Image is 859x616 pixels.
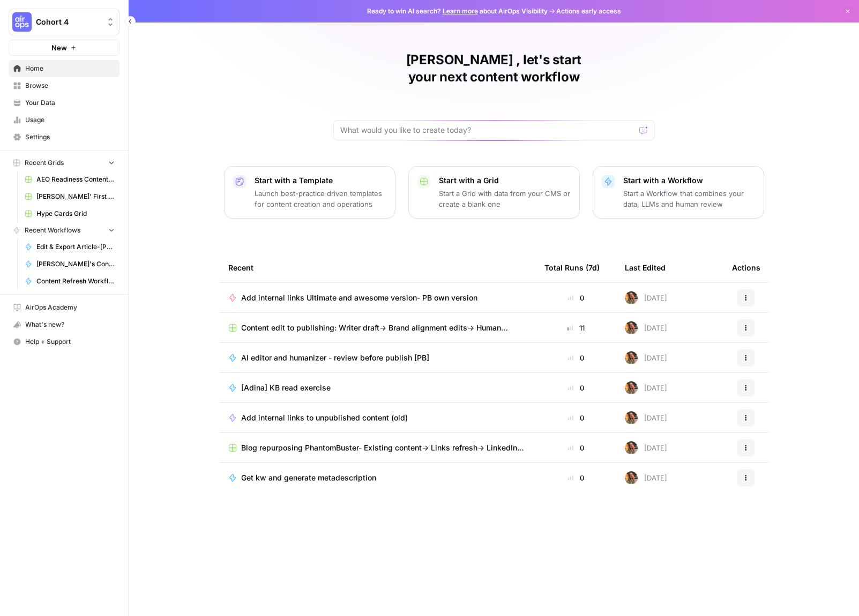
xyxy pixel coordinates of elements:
button: Start with a WorkflowStart a Workflow that combines your data, LLMs and human review [593,166,764,219]
p: Start with a Workflow [623,175,755,186]
p: Launch best-practice driven templates for content creation and operations [255,188,386,209]
img: ig4q4k97gip0ni4l5m9zkcyfayaz [625,321,638,334]
button: New [9,40,119,56]
div: Recent [228,253,527,282]
div: Total Runs (7d) [544,253,600,282]
a: [Adina] KB read exercise [228,382,527,393]
a: Learn more [443,7,478,15]
a: AirOps Academy [9,299,119,316]
div: 0 [544,472,608,483]
img: ig4q4k97gip0ni4l5m9zkcyfayaz [625,471,638,484]
div: [DATE] [625,381,667,394]
a: Edit & Export Article-[PERSON_NAME] [20,238,119,256]
span: AEO Readiness Content Audit & Refresher [36,175,115,184]
span: Recent Workflows [25,226,80,235]
div: [DATE] [625,411,667,424]
a: AEO Readiness Content Audit & Refresher [20,171,119,188]
img: ig4q4k97gip0ni4l5m9zkcyfayaz [625,411,638,424]
button: What's new? [9,316,119,333]
a: [PERSON_NAME]'s Content Writer [20,256,119,273]
span: AirOps Academy [25,303,115,312]
span: Your Data [25,98,115,108]
button: Workspace: Cohort 4 [9,9,119,35]
span: AI editor and humanizer - review before publish [PB] [241,352,429,363]
span: Add internal links Ultimate and awesome version- PB own version [241,292,477,303]
span: Help + Support [25,337,115,347]
span: Content Refresh Workflow [36,276,115,286]
div: [DATE] [625,471,667,484]
span: [PERSON_NAME]'s Content Writer [36,259,115,269]
span: Actions early access [556,6,621,16]
span: Add internal links to unpublished content (old) [241,412,408,423]
a: Home [9,60,119,77]
img: ig4q4k97gip0ni4l5m9zkcyfayaz [625,381,638,394]
p: Start with a Template [255,175,386,186]
a: Add internal links to unpublished content (old) [228,412,527,423]
button: Help + Support [9,333,119,350]
div: [DATE] [625,351,667,364]
span: Recent Grids [25,158,64,168]
div: Actions [732,253,760,282]
span: New [51,42,67,53]
span: [PERSON_NAME]' First Flow Grid [36,192,115,201]
a: Hype Cards Grid [20,205,119,222]
a: Add internal links Ultimate and awesome version- PB own version [228,292,527,303]
div: 0 [544,292,608,303]
div: 0 [544,352,608,363]
p: Start a Workflow that combines your data, LLMs and human review [623,188,755,209]
a: Get kw and generate metadescription [228,472,527,483]
div: 0 [544,442,608,453]
span: Get kw and generate metadescription [241,472,376,483]
img: ig4q4k97gip0ni4l5m9zkcyfayaz [625,441,638,454]
span: Usage [25,115,115,125]
a: Browse [9,77,119,94]
span: Cohort 4 [36,17,101,27]
div: Last Edited [625,253,666,282]
img: ig4q4k97gip0ni4l5m9zkcyfayaz [625,351,638,364]
button: Start with a TemplateLaunch best-practice driven templates for content creation and operations [224,166,395,219]
img: Cohort 4 Logo [12,12,32,32]
div: [DATE] [625,441,667,454]
input: What would you like to create today? [340,125,635,136]
div: 11 [544,322,608,333]
a: Content Refresh Workflow [20,273,119,290]
div: What's new? [9,317,119,333]
span: Blog repurposing PhantomBuster- Existing content-> Links refresh-> LinkedIn Post-> LinkedIn Pulse [241,442,527,453]
span: Content edit to publishing: Writer draft-> Brand alignment edits-> Human review-> Add internal an... [241,322,527,333]
span: Settings [25,132,115,142]
p: Start with a Grid [439,175,571,186]
button: Start with a GridStart a Grid with data from your CMS or create a blank one [408,166,580,219]
p: Start a Grid with data from your CMS or create a blank one [439,188,571,209]
a: Blog repurposing PhantomBuster- Existing content-> Links refresh-> LinkedIn Post-> LinkedIn Pulse [228,442,527,453]
button: Recent Workflows [9,222,119,238]
a: Settings [9,129,119,146]
span: Ready to win AI search? about AirOps Visibility [367,6,548,16]
div: [DATE] [625,321,667,334]
div: 0 [544,412,608,423]
button: Recent Grids [9,155,119,171]
div: 0 [544,382,608,393]
span: Home [25,64,115,73]
span: [Adina] KB read exercise [241,382,331,393]
a: Usage [9,111,119,129]
a: AI editor and humanizer - review before publish [PB] [228,352,527,363]
span: Edit & Export Article-[PERSON_NAME] [36,242,115,252]
span: Browse [25,81,115,91]
div: [DATE] [625,291,667,304]
img: ig4q4k97gip0ni4l5m9zkcyfayaz [625,291,638,304]
a: Your Data [9,94,119,111]
a: [PERSON_NAME]' First Flow Grid [20,188,119,205]
a: Content edit to publishing: Writer draft-> Brand alignment edits-> Human review-> Add internal an... [228,322,527,333]
span: Hype Cards Grid [36,209,115,219]
h1: [PERSON_NAME] , let's start your next content workflow [333,51,655,86]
